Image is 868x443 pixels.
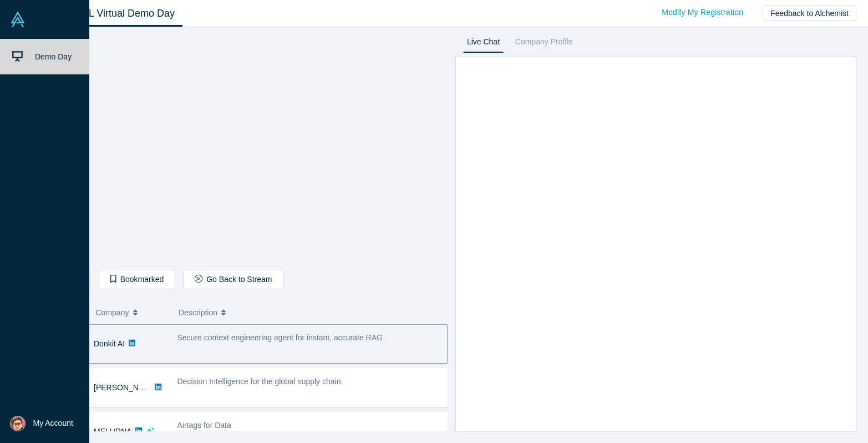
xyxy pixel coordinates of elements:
svg: dsa ai sparkles [146,427,154,435]
a: MELURNA [94,427,131,436]
a: Class XL Virtual Demo Day [47,1,182,27]
a: Modify My Registration [650,3,755,22]
a: Company Profile [511,35,576,53]
img: Shawn Wang's Account [10,416,26,431]
button: Company [96,301,167,324]
span: Description [179,301,217,324]
button: Description [179,301,440,324]
span: Demo Day [35,52,72,61]
button: Feedback to Alchemist [763,6,856,21]
iframe: LiveChat [456,57,856,431]
span: My Account [33,417,73,429]
span: Secure context engineering agent for instant, accurate RAG [177,333,383,342]
a: Live Chat [463,35,504,53]
button: My Account [10,416,73,431]
button: Bookmarked [99,270,175,289]
a: Donkit AI [94,339,125,348]
span: Airtags for Data [177,421,231,430]
iframe: Donkit [47,36,447,261]
a: [PERSON_NAME] [94,383,158,392]
span: Company [96,301,129,324]
button: Go Back to Stream [183,270,283,289]
span: Decision Intelligence for the global supply chain. [177,377,343,386]
img: Alchemist Vault Logo [10,12,26,27]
